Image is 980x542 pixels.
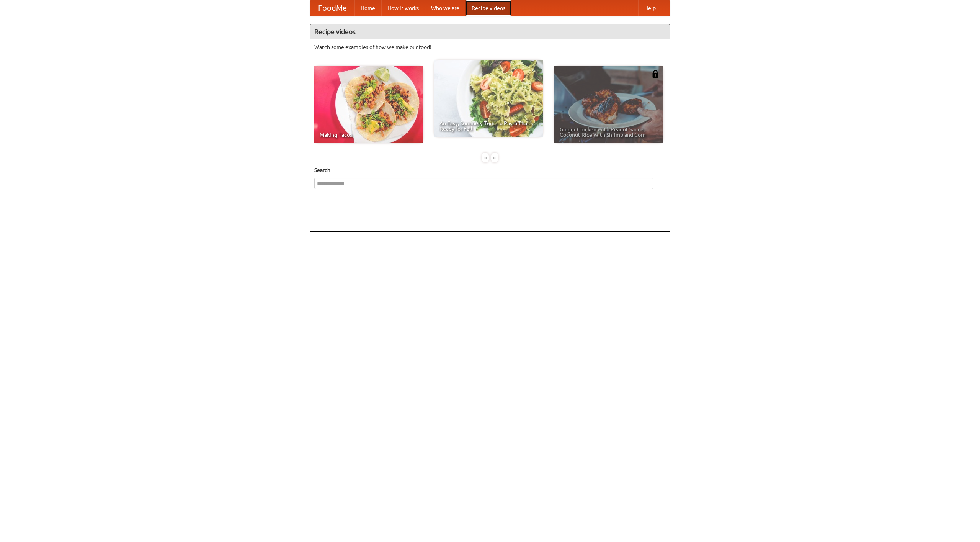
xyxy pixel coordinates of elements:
img: 483408.png [652,70,659,78]
a: How it works [381,0,425,16]
span: Making Tacos [320,132,418,138]
a: Who we are [425,0,465,16]
div: » [491,153,498,162]
p: Watch some examples of how we make our food! [314,43,666,51]
a: Home [354,0,381,16]
div: « [482,153,489,162]
a: An Easy, Summery Tomato Pasta That's Ready for Fall [434,60,543,137]
a: FoodMe [310,0,354,16]
h4: Recipe videos [310,24,670,39]
a: Making Tacos [314,66,423,143]
a: Help [638,0,662,16]
h5: Search [314,166,666,174]
a: Recipe videos [465,0,511,16]
span: An Easy, Summery Tomato Pasta That's Ready for Fall [439,121,537,131]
